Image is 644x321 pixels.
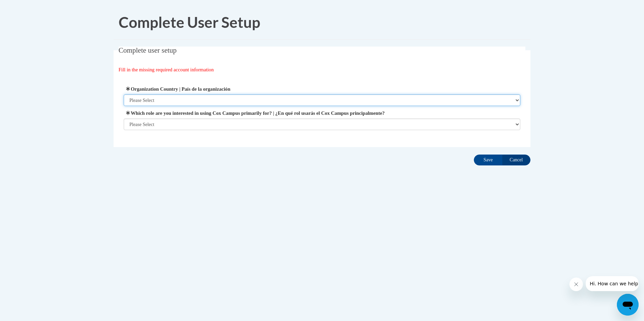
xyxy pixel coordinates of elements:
[617,294,639,316] iframe: Button to launch messaging window
[569,278,583,291] iframe: Close message
[502,155,530,165] input: Cancel
[124,109,521,117] label: Which role are you interested in using Cox Campus primarily for? | ¿En qué rol usarás el Cox Camp...
[124,85,521,93] label: Organization Country | País de la organización
[119,13,260,31] span: Complete User Setup
[119,67,214,72] span: Fill in the missing required account information
[119,46,177,54] span: Complete user setup
[474,155,502,165] input: Save
[586,276,639,291] iframe: Message from company
[4,5,55,10] span: Hi. How can we help?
